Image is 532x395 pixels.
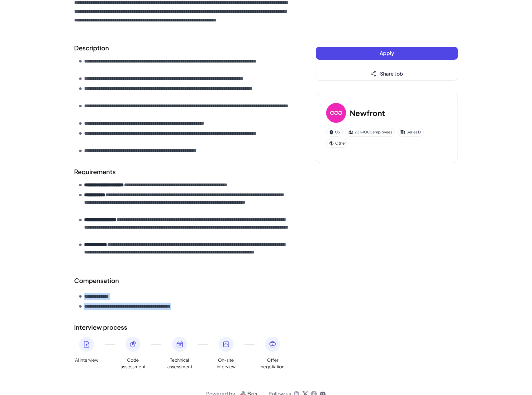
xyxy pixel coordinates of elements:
span: Offer negotiation [260,357,285,370]
h2: Description [74,43,291,53]
button: Apply [316,47,458,60]
span: AI interview [75,357,98,363]
span: Apply [380,50,394,56]
span: On-site interview [214,357,239,370]
div: US [326,128,343,137]
span: Technical assessment [167,357,192,370]
h2: Interview process [74,323,291,332]
span: Share Job [380,70,403,77]
img: Ne [326,103,346,123]
h3: Newfront [350,107,385,118]
div: Compensation [74,276,291,285]
div: 201-1000 employees [345,128,395,137]
div: Series D [397,128,424,137]
div: Other [326,139,349,148]
span: Code assessment [121,357,145,370]
h2: Requirements [74,167,291,176]
button: Share Job [316,67,458,80]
